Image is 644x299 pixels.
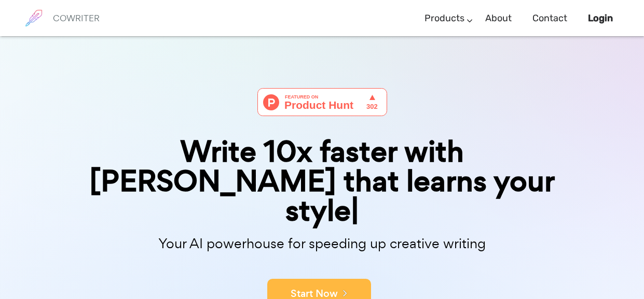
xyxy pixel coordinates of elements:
[53,13,100,23] h6: COWRITER
[424,3,464,34] a: Products
[532,3,567,34] a: Contact
[257,88,387,116] img: Cowriter - Your AI buddy for speeding up creative writing | Product Hunt
[63,233,582,255] p: Your AI powerhouse for speeding up creative writing
[485,3,512,34] a: About
[21,5,47,31] img: brand logo
[588,12,613,24] b: Login
[63,137,582,226] div: Write 10x faster with [PERSON_NAME] that learns your style
[588,3,613,34] a: Login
